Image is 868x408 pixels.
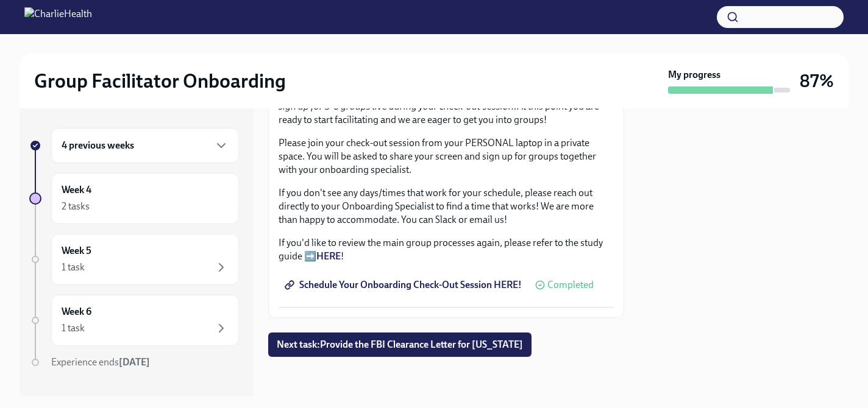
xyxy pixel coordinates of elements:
[316,250,341,262] a: HERE
[800,70,834,92] h3: 87%
[668,68,720,82] strong: My progress
[279,236,614,263] p: If you'd like to review the main group processes again, please refer to the study guide ➡️ !
[119,356,150,368] strong: [DATE]
[51,128,239,163] div: 4 previous weeks
[62,139,134,152] h6: 4 previous weeks
[51,356,150,368] span: Experience ends
[62,244,91,258] h6: Week 5
[29,295,239,346] a: Week 61 task
[287,279,522,291] span: Schedule Your Onboarding Check-Out Session HERE!
[29,173,239,224] a: Week 42 tasks
[268,332,532,357] button: Next task:Provide the FBI Clearance Letter for [US_STATE]
[62,305,91,318] h6: Week 6
[34,69,286,93] h2: Group Facilitator Onboarding
[547,280,594,290] span: Completed
[62,200,90,213] div: 2 tasks
[277,339,523,351] span: Next task : Provide the FBI Clearance Letter for [US_STATE]
[62,183,91,197] h6: Week 4
[62,322,85,335] div: 1 task
[29,234,239,285] a: Week 51 task
[279,136,614,177] p: Please join your check-out session from your PERSONAL laptop in a private space. You will be aske...
[24,7,92,27] img: CharlieHealth
[279,87,613,112] em: Please be prepared to sign up for 3-6 groups live during your check-out session!
[279,273,530,297] a: Schedule Your Onboarding Check-Out Session HERE!
[62,261,85,274] div: 1 task
[279,186,614,227] p: If you don't see any days/times that work for your schedule, please reach out directly to your On...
